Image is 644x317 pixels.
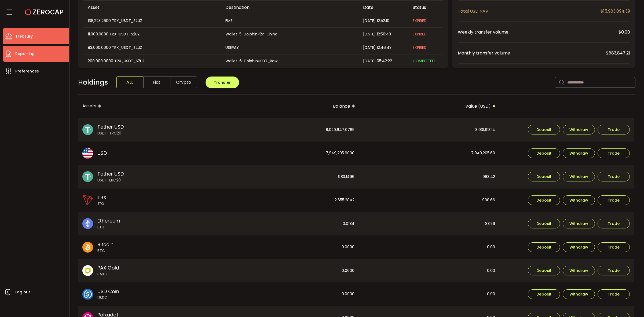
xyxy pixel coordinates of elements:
button: Withdraw [563,148,595,158]
button: Transfer [206,76,239,88]
button: Withdraw [563,266,595,275]
span: COMPLETED [413,58,435,64]
div: FMS [221,18,358,24]
div: Value (USD) [359,102,500,111]
div: [DATE] 12:50:43 [359,31,408,37]
span: Trade [608,269,620,272]
button: Deposit [528,242,560,252]
span: $883,847.21 [606,50,630,56]
div: 0.0000 [219,259,359,282]
img: eth_portfolio.svg [82,218,93,229]
button: Trade [598,242,630,252]
div: 0.0184 [219,212,359,235]
span: Deposit [536,269,551,272]
span: Withdraw [569,292,588,296]
span: Withdraw [569,151,588,155]
div: 0.00 [359,282,499,306]
button: Trade [598,289,630,299]
span: Deposit [536,245,551,249]
div: [DATE] 05:42:22 [359,58,408,64]
span: Trade [608,128,620,132]
img: trx_portfolio.png [82,195,93,206]
span: Trade [608,198,620,202]
div: [DATE] 12:46:43 [359,45,408,51]
img: paxg_portfolio.svg [82,265,93,276]
div: [DATE] 12:52:10 [359,18,408,24]
img: usd_portfolio.svg [82,148,93,159]
div: Balance [219,102,359,111]
img: usdt_portfolio.svg [82,124,93,135]
button: Deposit [528,195,560,205]
div: 200,000.0000 TRX_USDT_S2UZ [83,58,221,64]
span: Deposit [536,198,551,202]
span: EXPIRED [413,18,427,23]
span: Log out [15,288,30,296]
button: Deposit [528,125,560,134]
button: Trade [598,219,630,228]
div: Chat Widget [617,291,644,317]
button: Withdraw [563,289,595,299]
div: 8,031,913.14 [359,118,499,141]
button: Trade [598,125,630,134]
span: Deposit [536,128,551,132]
span: Trade [608,175,620,178]
span: USD [97,150,107,157]
span: Withdraw [569,175,588,178]
span: Withdraw [569,245,588,249]
span: Trade [608,292,620,296]
button: Withdraw [563,242,595,252]
div: 0.0000 [219,235,359,259]
span: Trade [608,151,620,155]
span: Deposit [536,151,551,155]
span: Crypto [170,76,197,88]
span: ETH [97,224,120,230]
div: Status [408,4,442,10]
span: Holdings [78,77,108,88]
div: 8,029,647.0765 [219,118,359,141]
span: TRX [97,201,106,207]
span: TRX [97,194,106,201]
div: 0.0000 [219,282,359,306]
div: 2,655.2842 [219,188,359,212]
span: EXPIRED [413,45,427,50]
div: Asset [83,4,221,10]
span: Deposit [536,292,551,296]
div: 0.00 [359,235,499,259]
span: Ethereum [97,217,120,224]
button: Deposit [528,289,560,299]
div: 983.1496 [219,165,359,188]
div: Date [359,4,408,10]
span: Weekly transfer volume [458,29,619,35]
span: Treasury [15,32,33,40]
button: Withdraw [563,125,595,134]
div: 908.66 [359,188,499,212]
button: Withdraw [563,172,595,181]
span: Withdraw [569,269,588,272]
div: Destination [221,4,359,10]
div: Assets [78,102,219,111]
div: 83,000.0000 TRX_USDT_S2UZ [83,45,221,51]
div: 983.42 [359,165,499,188]
span: $0.00 [619,29,630,35]
span: Tether USD [97,123,124,130]
span: Bitcoin [97,241,114,248]
button: Trade [598,195,630,205]
span: USDT-TRC20 [97,130,124,136]
span: PAX Gold [97,264,119,271]
div: 83.56 [359,212,499,235]
img: usdc_portfolio.svg [82,289,93,300]
img: btc_portfolio.svg [82,242,93,253]
span: BTC [97,248,114,254]
span: Monthly transfer volume [458,50,606,56]
span: Reporting [15,50,35,58]
span: Preferences [15,67,39,75]
button: Trade [598,266,630,275]
span: Deposit [536,175,551,178]
button: Deposit [528,219,560,228]
span: Deposit [536,222,551,225]
span: Tether USD [97,170,124,177]
span: PAXG [97,271,119,277]
button: Withdraw [563,219,595,228]
div: Wallet-6-DolphinUSDT_Row [221,58,358,64]
button: Deposit [528,172,560,181]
